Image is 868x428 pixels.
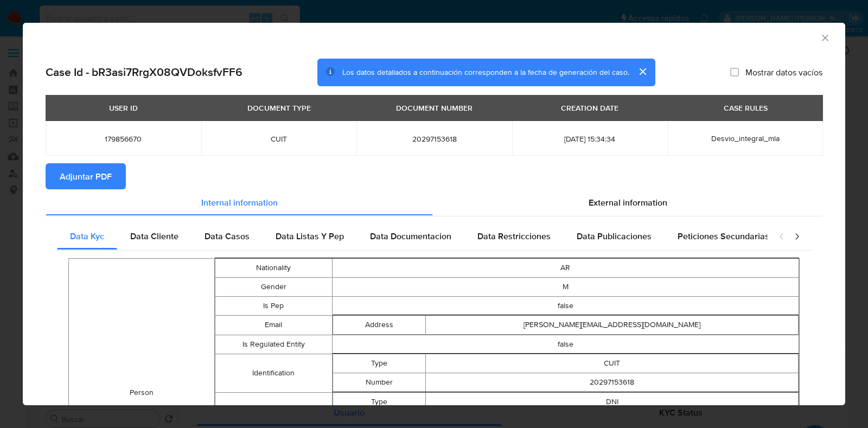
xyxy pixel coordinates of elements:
td: Email [215,315,332,335]
td: false [332,296,799,315]
input: Mostrar datos vacíos [730,68,739,76]
td: Is Pep [215,296,332,315]
td: Gender [215,277,332,296]
span: Data Documentacion [370,230,451,242]
button: cerrar [629,59,655,85]
div: CREATION DATE [554,99,625,117]
span: Data Cliente [130,230,178,242]
span: Desvio_integral_mla [711,133,780,144]
div: closure-recommendation-modal [23,23,845,405]
td: Number [333,373,426,392]
td: Address [333,315,426,334]
td: Type [333,392,426,411]
button: Adjuntar PDF [46,163,126,189]
span: Data Publicaciones [577,230,652,242]
td: CUIT [426,354,799,373]
span: Peticiones Secundarias [678,230,769,242]
td: 20297153618 [426,373,799,392]
div: Detailed internal info [57,223,768,250]
td: DNI [426,392,799,411]
div: CASE RULES [717,99,774,117]
td: AR [332,258,799,277]
td: [PERSON_NAME][EMAIL_ADDRESS][DOMAIN_NAME] [426,315,799,334]
span: Data Listas Y Pep [276,230,344,242]
div: DOCUMENT NUMBER [390,99,479,117]
td: M [332,277,799,296]
span: Adjuntar PDF [60,164,112,188]
span: [DATE] 15:34:34 [525,134,655,144]
td: Identification [215,354,332,392]
div: Detailed info [46,189,822,215]
span: 20297153618 [369,134,499,144]
span: CUIT [214,134,344,144]
span: 179856670 [59,134,188,144]
span: Data Restricciones [477,230,551,242]
span: Data Casos [205,230,250,242]
h2: Case Id - bR3asi7RrgX08QVDoksfvFF6 [46,65,242,79]
span: Los datos detallados a continuación corresponden a la fecha de generación del caso. [342,67,629,78]
button: Cerrar ventana [820,33,829,42]
span: Mostrar datos vacíos [745,67,822,78]
div: USER ID [103,99,144,117]
td: Is Regulated Entity [215,335,332,354]
td: Type [333,354,426,373]
td: Nationality [215,258,332,277]
span: External information [589,196,667,208]
span: Internal information [201,196,278,208]
div: DOCUMENT TYPE [241,99,317,117]
td: false [332,335,799,354]
span: Data Kyc [70,230,104,242]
